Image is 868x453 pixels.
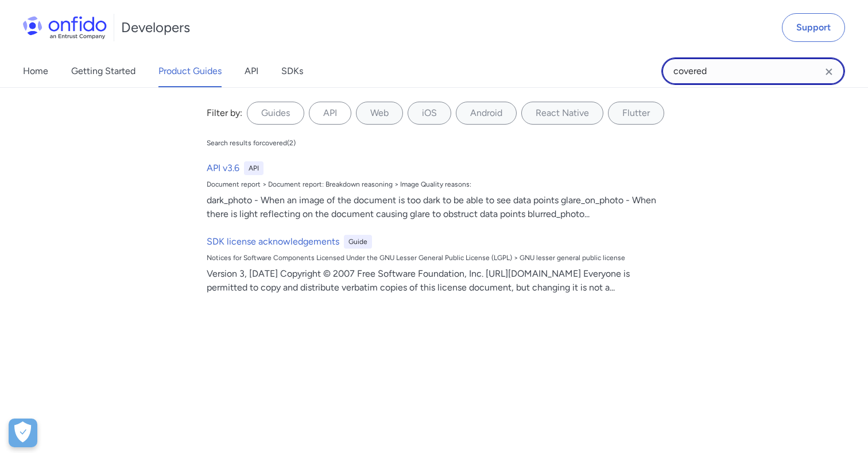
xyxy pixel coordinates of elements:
[207,161,239,175] h6: API v3.6
[782,13,845,42] a: Support
[207,138,296,148] div: Search results for covered ( 2 )
[202,230,675,299] a: SDK license acknowledgementsGuideNotices for Software Components Licensed Under the GNU Lesser Ge...
[23,55,48,87] a: Home
[356,102,403,125] label: Web
[9,419,37,447] div: Cookie Preferences
[661,57,845,85] input: Onfido search input field
[822,65,836,79] svg: Clear search field button
[23,16,107,39] img: Onfido Logo
[521,102,603,125] label: React Native
[207,253,671,262] div: Notices for Software Components Licensed Under the GNU Lesser General Public License (LGPL) > GNU...
[244,161,263,175] div: API
[247,102,304,125] label: Guides
[281,55,303,87] a: SDKs
[408,102,451,125] label: iOS
[9,419,37,447] button: Open Preferences
[207,180,671,189] div: Document report > Document report: Breakdown reasoning > Image Quality reasons:
[71,55,135,87] a: Getting Started
[309,102,351,125] label: API
[456,102,517,125] label: Android
[202,157,675,226] a: API v3.6APIDocument report > Document report: Breakdown reasoning > Image Quality reasons:dark_ph...
[207,235,339,249] h6: SDK license acknowledgements
[608,102,664,125] label: Flutter
[207,193,671,221] div: dark_photo - When an image of the document is too dark to be able to see data points glare_on_pho...
[207,106,242,120] div: Filter by:
[121,18,190,37] h1: Developers
[344,235,372,249] div: Guide
[245,55,258,87] a: API
[207,267,671,295] div: Version 3, [DATE] Copyright © 2007 Free Software Foundation, Inc. [URL][DOMAIN_NAME] Everyone is ...
[158,55,222,87] a: Product Guides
